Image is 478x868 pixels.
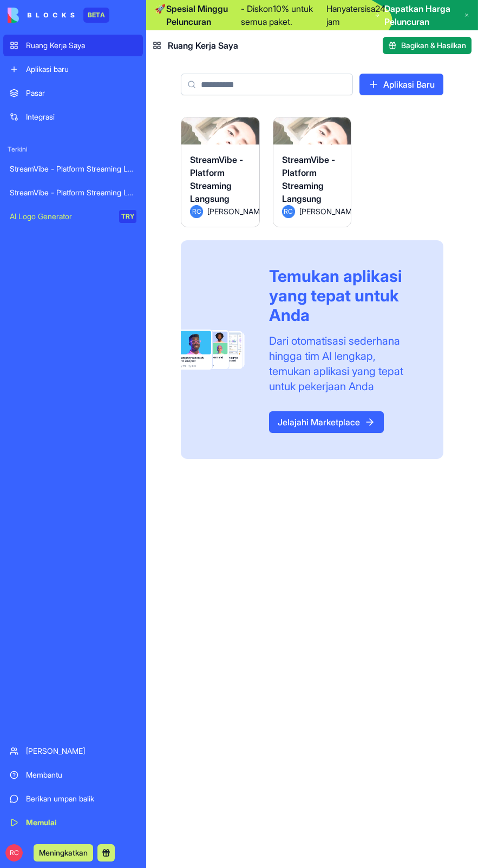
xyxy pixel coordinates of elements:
[3,740,143,762] a: [PERSON_NAME]
[269,411,384,433] a: Jelajahi Marketplace
[26,746,85,755] font: [PERSON_NAME]
[401,41,466,50] font: Bagikan & Hasilkan
[155,3,166,14] font: 🚀
[26,794,94,803] font: Berikan umpan balik
[3,182,143,203] a: StreamVibe - Platform Streaming Langsung
[241,3,313,27] font: % untuk semua paket.
[282,154,335,204] font: StreamVibe - Platform Streaming Langsung
[3,82,143,104] a: Pasar
[39,848,88,857] font: Meningkatkan
[10,164,157,173] font: StreamVibe - Platform Streaming Langsung
[10,211,112,222] div: AI Logo Generator
[3,35,143,56] a: Ruang Kerja Saya
[168,40,238,51] font: Ruang Kerja Saya
[34,844,93,862] button: Meningkatkan
[26,41,85,50] font: Ruang Kerja Saya
[10,849,19,857] font: RC
[3,206,143,227] a: AI Logo GeneratorTRY
[3,158,143,180] a: StreamVibe - Platform Streaming Langsung
[3,764,143,786] a: Membantu
[181,330,252,369] img: Frame_181_egmpey.png
[26,88,45,97] font: Pasar
[284,207,293,215] font: RC
[26,112,55,121] font: Integrasi
[26,770,62,779] font: Membantu
[273,117,352,227] a: StreamVibe - Platform Streaming LangsungRC[PERSON_NAME]
[3,58,143,80] a: Aplikasi baru
[10,188,157,197] font: StreamVibe - Platform Streaming Langsung
[359,74,443,95] a: Aplikasi Baru
[3,788,143,810] a: Berikan umpan balik
[26,818,57,827] font: Memulai
[88,11,105,19] font: BETA
[273,3,281,14] font: 10
[269,334,403,393] font: Dari otomatisasi sederhana hingga tim AI lengkap, temukan aplikasi yang tepat untuk pekerjaan Anda
[190,154,243,204] font: StreamVibe - Platform Streaming Langsung
[34,847,93,858] a: Meningkatkan
[207,207,266,216] font: [PERSON_NAME]
[269,266,402,325] font: Temukan aplikasi yang tepat untuk Anda
[166,3,228,27] font: Spesial Minggu Peluncuran
[350,3,375,14] font: tersisa
[383,37,472,54] button: Bagikan & Hasilkan
[26,64,69,74] font: Aplikasi baru
[3,106,143,128] a: Integrasi
[383,79,435,90] font: Aplikasi Baru
[299,207,358,216] font: [PERSON_NAME]
[181,117,260,227] a: StreamVibe - Platform Streaming LangsungRC[PERSON_NAME]
[326,3,350,14] font: Hanya
[119,210,136,223] div: TRY
[192,207,201,215] font: RC
[241,3,273,14] font: - Diskon
[8,8,109,23] a: BETA
[278,417,360,428] font: Jelajahi Marketplace
[8,145,28,153] font: Terkini
[3,812,143,833] a: Memulai
[8,8,75,23] img: logo
[384,3,450,27] font: Dapatkan Harga Peluncuran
